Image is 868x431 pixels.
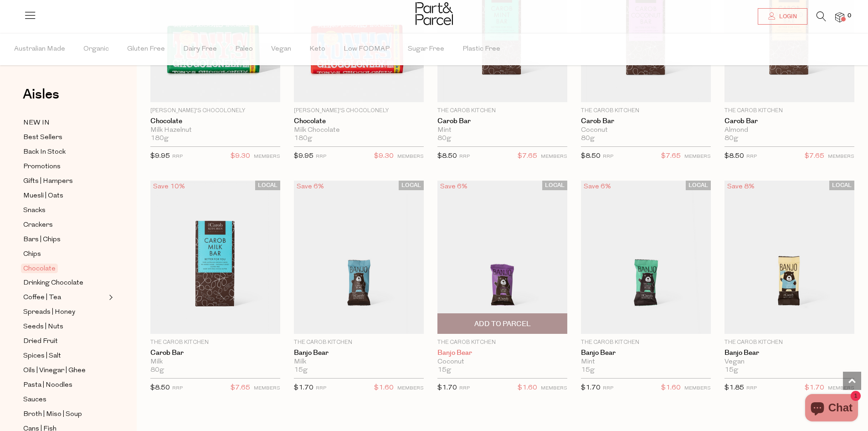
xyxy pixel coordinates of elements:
[802,394,861,424] inbox-online-store-chat: Shopify online store chat
[408,33,444,65] span: Sugar Free
[437,181,567,334] img: Banjo Bear
[294,181,424,334] img: Banjo Bear
[294,358,424,366] div: Milk
[23,292,106,303] a: Coffee | Tea
[294,117,424,125] a: Chocolate
[294,107,424,115] p: [PERSON_NAME]'s Chocolonely
[23,146,106,158] a: Back In Stock
[23,161,61,172] span: Promotions
[835,12,844,22] a: 0
[437,153,457,160] span: $8.50
[437,384,457,391] span: $1.70
[150,126,280,135] div: Milk Hazelnut
[150,181,280,334] img: Carob Bar
[518,382,537,394] span: $1.60
[805,151,824,162] span: $7.65
[23,84,59,104] span: Aisles
[518,151,537,162] span: $7.65
[437,366,451,374] span: 15g
[603,154,613,159] small: RRP
[150,117,280,125] a: Chocolate
[23,409,82,420] span: Broth | Miso | Soup
[374,382,394,394] span: $1.60
[23,118,50,129] span: NEW IN
[294,384,313,391] span: $1.70
[23,351,61,362] span: Spices | Salt
[23,263,106,274] a: Chocolate
[344,33,390,65] span: Low FODMAP
[83,33,109,65] span: Organic
[23,88,59,110] a: Aisles
[23,306,106,318] a: Spreads | Honey
[437,338,567,347] p: The Carob Kitchen
[399,181,424,190] span: LOCAL
[437,358,567,366] div: Coconut
[294,366,308,374] span: 15g
[581,117,711,125] a: Carob Bar
[374,151,394,162] span: $9.30
[255,181,280,190] span: LOCAL
[23,350,106,362] a: Spices | Salt
[23,249,41,260] span: Chips
[437,107,567,115] p: The Carob Kitchen
[23,292,61,303] span: Coffee | Tea
[23,380,72,391] span: Pasta | Noodles
[724,349,854,357] a: Banjo Bear
[294,338,424,347] p: The Carob Kitchen
[459,154,470,159] small: RRP
[581,338,711,347] p: The Carob Kitchen
[581,181,711,334] img: Banjo Bear
[805,382,824,394] span: $1.70
[23,147,66,158] span: Back In Stock
[437,117,567,125] a: Carob Bar
[235,33,253,65] span: Paleo
[437,349,567,357] a: Banjo Bear
[23,336,58,347] span: Dried Fruit
[150,338,280,347] p: The Carob Kitchen
[23,205,46,216] span: Snacks
[172,386,183,391] small: RRP
[684,386,711,391] small: MEMBERS
[724,107,854,115] p: The Carob Kitchen
[724,366,738,374] span: 15g
[542,181,567,190] span: LOCAL
[294,153,313,160] span: $9.95
[172,154,183,159] small: RRP
[23,191,63,202] span: Muesli | Oats
[23,379,106,391] a: Pasta | Noodles
[581,153,601,160] span: $8.50
[294,349,424,357] a: Banjo Bear
[150,181,188,193] div: Save 10%
[829,181,854,190] span: LOCAL
[23,234,106,245] a: Bars | Chips
[23,321,106,332] a: Seeds | Nuts
[581,349,711,357] a: Banjo Bear
[150,349,280,357] a: Carob Bar
[316,154,326,159] small: RRP
[23,322,63,332] span: Seeds | Nuts
[21,264,58,273] span: Chocolate
[724,117,854,125] a: Carob Bar
[777,13,797,21] span: Login
[254,154,280,159] small: MEMBERS
[845,12,853,20] span: 0
[437,313,567,334] button: Add To Parcel
[541,386,567,391] small: MEMBERS
[581,135,595,143] span: 80g
[150,135,169,143] span: 180g
[23,365,86,376] span: Oils | Vinegar | Ghee
[150,153,170,160] span: $9.95
[23,205,106,216] a: Snacks
[724,153,744,160] span: $8.50
[724,126,854,135] div: Almond
[581,126,711,135] div: Coconut
[23,234,61,245] span: Bars | Chips
[23,395,46,405] span: Sauces
[23,176,73,187] span: Gifts | Hampers
[581,384,601,391] span: $1.70
[150,107,280,115] p: [PERSON_NAME]'s Chocolonely
[23,277,106,289] a: Drinking Chocolate
[23,132,62,143] span: Best Sellers
[746,154,757,159] small: RRP
[746,386,757,391] small: RRP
